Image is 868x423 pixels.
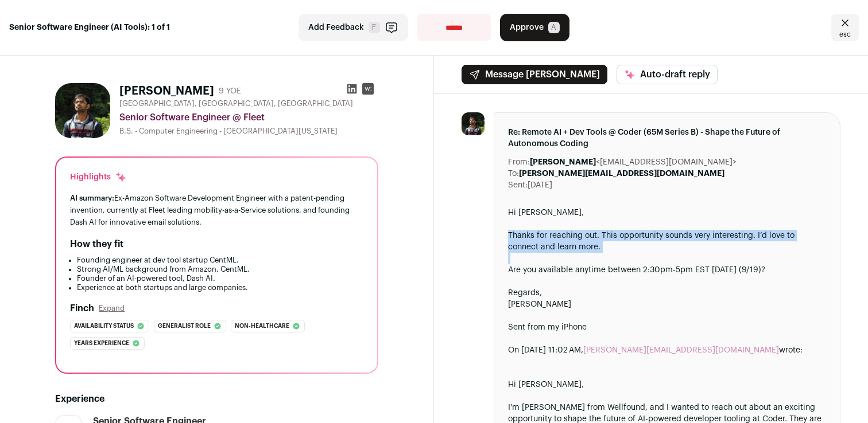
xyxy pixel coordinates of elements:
span: Add Feedback [308,22,364,33]
strong: Senior Software Engineer (AI Tools): 1 of 1 [9,22,170,33]
div: Ex-Amazon Software Development Engineer with a patent-pending invention, currently at Fleet leadi... [70,192,363,228]
b: [PERSON_NAME][EMAIL_ADDRESS][DOMAIN_NAME] [519,170,724,178]
div: Senior Software Engineer @ Fleet [119,111,378,124]
a: [PERSON_NAME][EMAIL_ADDRESS][DOMAIN_NAME] [583,346,779,354]
button: Message [PERSON_NAME] [462,65,607,84]
span: AI summary: [70,194,114,202]
span: Availability status [74,320,134,332]
span: esc [839,30,851,39]
button: Expand [99,304,125,313]
h2: Finch [70,301,94,315]
span: Non-healthcare [235,320,289,332]
div: Sent from my iPhone [508,322,826,333]
li: Founder of an AI-powered tool, Dash AI. [77,274,363,283]
div: 9 YOE [219,85,241,97]
button: Auto-draft reply [617,65,718,84]
span: Re: Remote AI + Dev Tools @ Coder (65M Series B) - Shape the Future of Autonomous Coding [508,127,826,150]
blockquote: On [DATE] 11:02 AM, wrote: [508,344,826,367]
h2: Experience [55,392,378,406]
div: Thanks for reaching out. This opportunity sounds very interesting. I’d love to connect and learn ... [508,230,826,253]
span: A [548,22,560,33]
dt: From: [508,156,530,168]
div: B.S. - Computer Engineering - [GEOGRAPHIC_DATA][US_STATE] [119,127,378,136]
span: F [369,22,380,33]
b: [PERSON_NAME] [530,158,596,166]
div: Hi [PERSON_NAME], [508,379,826,390]
h1: [PERSON_NAME] [119,83,214,99]
li: Experience at both startups and large companies. [77,283,363,292]
div: [PERSON_NAME] [508,299,826,310]
img: a4f226336f79ea26460da22fac695bf7f7a3e5032dfc7e2d3594452de6606e1c.jpg [462,112,485,135]
h2: How they fit [70,237,123,251]
div: Are you available anytime between 2:30pm-5pm EST [DATE] (9/19)? [508,264,826,276]
dd: <[EMAIL_ADDRESS][DOMAIN_NAME]> [530,156,737,168]
dd: [DATE] [528,179,552,191]
button: Approve A [500,14,569,41]
span: Years experience [74,338,129,349]
div: Regards, [508,287,826,299]
li: Strong AI/ML background from Amazon, CentML. [77,265,363,274]
div: Highlights [70,171,127,183]
dt: To: [508,168,519,179]
li: Founding engineer at dev tool startup CentML. [77,256,363,265]
dt: Sent: [508,179,528,191]
span: Generalist role [158,320,211,332]
a: Close [831,14,859,41]
span: [GEOGRAPHIC_DATA], [GEOGRAPHIC_DATA], [GEOGRAPHIC_DATA] [119,99,353,108]
button: Add Feedback F [299,14,408,41]
img: a4f226336f79ea26460da22fac695bf7f7a3e5032dfc7e2d3594452de6606e1c.jpg [55,83,110,138]
span: Approve [510,22,544,33]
